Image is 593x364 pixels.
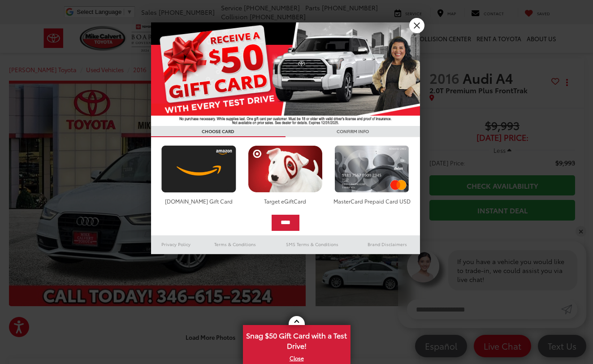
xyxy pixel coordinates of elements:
img: amazoncard.png [159,145,238,193]
div: MasterCard Prepaid Card USD [332,197,411,205]
h3: CONFIRM INFO [286,126,420,137]
img: mastercard.png [332,145,411,193]
a: SMS Terms & Conditions [270,239,355,250]
a: Privacy Policy [151,239,201,250]
span: Snag $50 Gift Card with a Test Drive! [244,326,350,353]
img: 55838_top_625864.jpg [151,22,420,126]
h3: CHOOSE CARD [151,126,286,137]
a: Brand Disclaimers [355,239,420,250]
a: Terms & Conditions [201,239,269,250]
div: [DOMAIN_NAME] Gift Card [159,197,238,205]
div: Target eGiftCard [246,197,325,205]
img: targetcard.png [246,145,325,193]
